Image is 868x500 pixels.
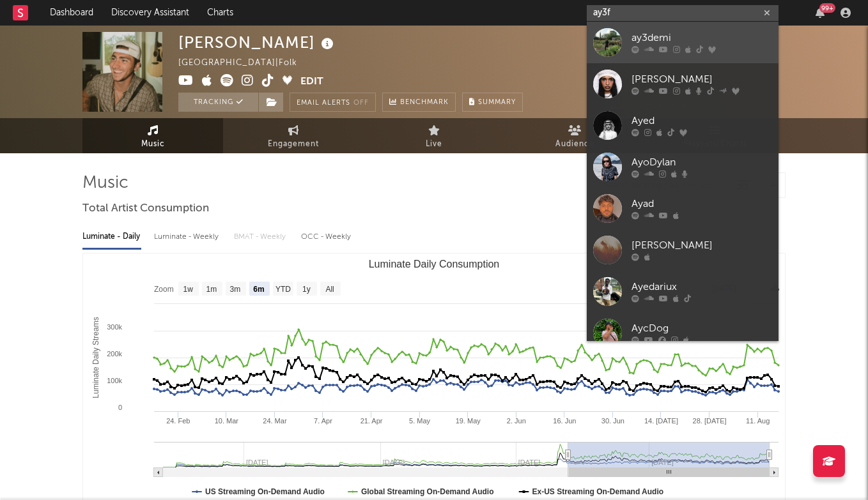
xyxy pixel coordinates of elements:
a: Audience [504,118,645,153]
div: [GEOGRAPHIC_DATA] | Folk [178,56,312,71]
span: Summary [478,99,516,106]
span: Total Artist Consumption [82,201,209,216]
div: Ayed [632,114,772,129]
a: AyoDylan [587,146,779,188]
span: Audience [555,137,594,152]
div: AycDog [632,321,772,337]
text: Global Streaming On-Demand Audio [361,487,494,496]
text: 6m [253,285,264,294]
div: [PERSON_NAME] [178,32,337,53]
div: [PERSON_NAME] [632,72,772,87]
div: Ayedariux [632,280,772,295]
text: 1w [183,285,194,294]
a: Benchmark [382,93,456,112]
a: AycDog [587,312,779,354]
button: Edit [300,74,323,90]
div: 99 + [819,3,835,13]
text: Luminate Daily Streams [91,317,100,398]
span: Benchmark [400,95,449,110]
span: Engagement [268,137,319,152]
a: Ayedariux [587,271,779,312]
div: OCC - Weekly [301,226,352,248]
div: Luminate - Daily [82,226,141,248]
text: 100k [107,377,122,384]
text: 10. Mar [215,417,239,425]
text: All [325,285,334,294]
text: 24. Mar [263,417,287,425]
div: Ayad [632,197,772,212]
a: Live [364,118,504,153]
a: Ayed [587,105,779,146]
a: [PERSON_NAME] [587,63,779,105]
text: US Streaming On-Demand Audio [205,487,325,496]
text: 7. Apr [314,417,332,425]
text: 21. Apr [360,417,383,425]
text: 19. May [456,417,481,425]
text: 1y [302,285,311,294]
text: Luminate Daily Consumption [369,259,500,269]
button: Email AlertsOff [290,93,376,112]
div: ay3demi [632,31,772,46]
a: [PERSON_NAME] [587,229,779,271]
div: AyoDylan [632,155,772,170]
button: Summary [462,93,523,112]
div: Luminate - Weekly [154,226,221,248]
text: 16. Jun [553,417,576,425]
em: Off [353,100,369,107]
text: 24. Feb [166,417,190,425]
text: 300k [107,323,122,331]
button: 99+ [816,8,825,18]
text: 14. [DATE] [644,417,678,425]
div: [PERSON_NAME] [632,238,772,254]
text: 30. Jun [601,417,624,425]
text: 3m [230,285,241,294]
text: 200k [107,350,122,358]
span: Live [426,137,442,152]
a: ay3demi [587,22,779,63]
text: YTD [275,285,291,294]
text: 11. Aug [746,417,770,425]
text: 2. Jun [507,417,526,425]
input: Search for artists [587,5,779,21]
text: 28. [DATE] [693,417,727,425]
text: Ex-US Streaming On-Demand Audio [532,487,664,496]
a: Engagement [223,118,364,153]
text: Zoom [154,285,174,294]
button: Tracking [178,93,258,112]
text: 1m [206,285,217,294]
a: Ayad [587,188,779,229]
span: Music [141,137,165,152]
a: Music [82,118,223,153]
text: 5. May [409,417,431,425]
text: 0 [118,404,122,411]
